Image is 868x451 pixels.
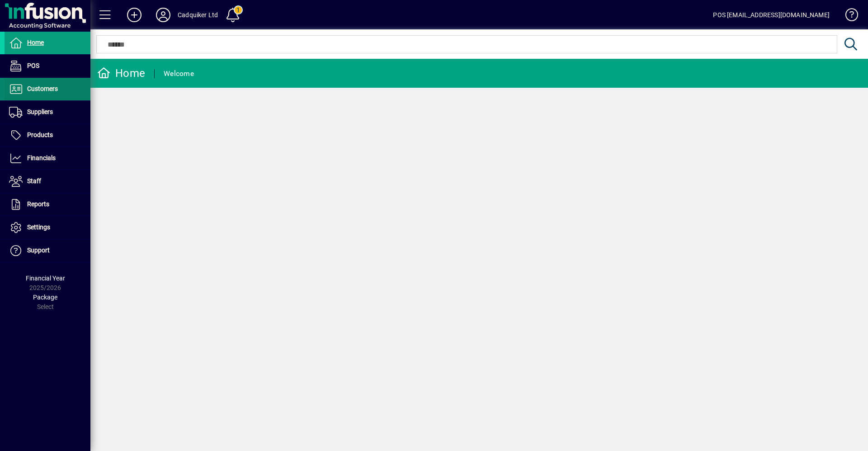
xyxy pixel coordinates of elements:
span: POS [27,62,39,69]
a: Settings [5,216,90,239]
a: Suppliers [5,101,90,123]
div: Home [97,66,145,81]
a: Reports [5,193,90,216]
span: Financial Year [26,275,65,282]
span: Customers [27,85,58,92]
span: Package [33,294,57,301]
a: Financials [5,147,90,170]
div: POS [EMAIL_ADDRESS][DOMAIN_NAME] [713,8,830,22]
a: Staff [5,170,90,193]
a: Knowledge Base [839,2,857,31]
span: Support [27,247,50,254]
a: POS [5,55,90,77]
span: Products [27,131,53,138]
button: Profile [149,7,178,23]
span: Financials [27,154,56,161]
span: Home [27,39,44,46]
a: Products [5,124,90,147]
span: Reports [27,200,49,208]
div: Welcome [164,66,194,81]
a: Customers [5,78,90,100]
span: Staff [27,177,41,185]
a: Support [5,239,90,262]
div: Cadquiker Ltd [178,8,218,22]
span: Settings [27,223,50,231]
button: Add [120,7,149,23]
span: Suppliers [27,108,53,115]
